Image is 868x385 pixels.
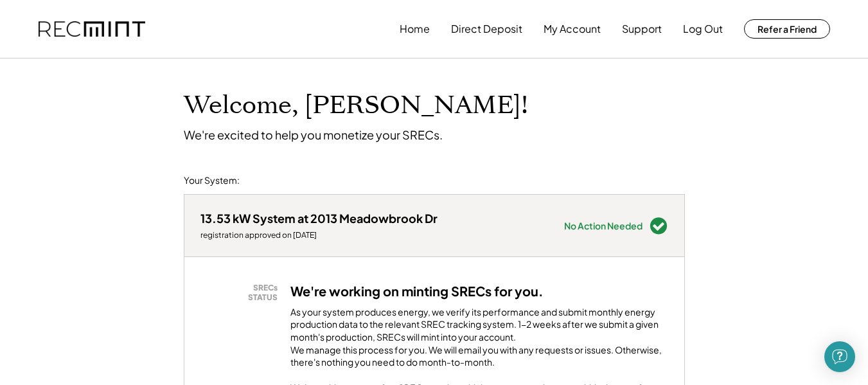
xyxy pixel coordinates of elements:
[564,221,642,230] div: No Action Needed
[400,16,430,42] button: Home
[683,16,723,42] button: Log Out
[184,174,240,187] div: Your System:
[290,283,544,300] h3: We're working on minting SRECs for you.
[451,16,522,42] button: Direct Deposit
[824,341,855,372] div: Open Intercom Messenger
[200,230,438,240] div: registration approved on [DATE]
[184,91,528,121] h1: Welcome, [PERSON_NAME]!
[39,21,145,37] img: recmint-logotype%403x.png
[200,211,438,226] div: 13.53 kW System at 2013 Meadowbrook Dr
[744,19,830,39] button: Refer a Friend
[290,306,668,375] div: As your system produces energy, we verify its performance and submit monthly energy production da...
[622,16,662,42] button: Support
[184,127,443,142] div: We're excited to help you monetize your SRECs.
[207,283,278,303] div: SRECs STATUS
[544,16,601,42] button: My Account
